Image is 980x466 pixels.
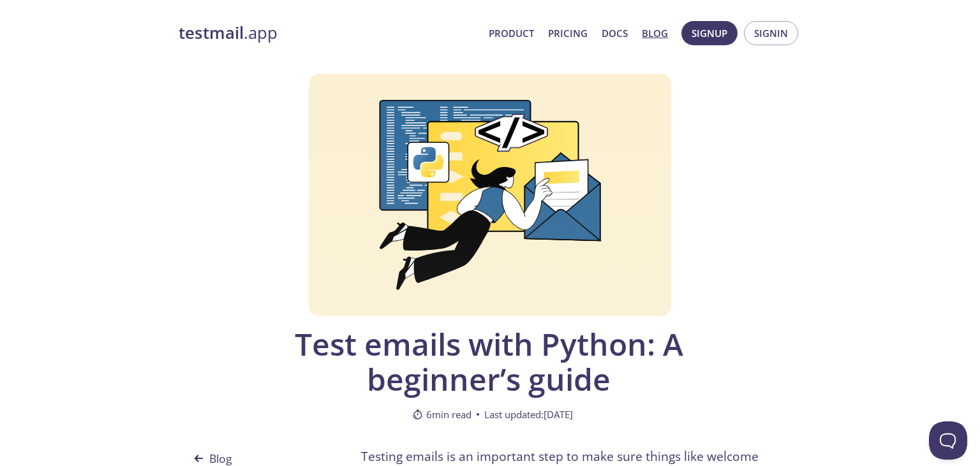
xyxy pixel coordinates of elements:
span: Signin [754,25,788,41]
strong: testmail [179,22,244,44]
button: Signup [681,21,738,45]
a: testmail.app [179,22,479,44]
button: Signin [744,21,798,45]
span: Test emails with Python: A beginner’s guide [271,326,707,397]
iframe: Help Scout Beacon - Open [929,421,967,460]
span: Last updated: [DATE] [484,407,573,422]
a: Blog [642,25,668,41]
a: Docs [602,25,628,41]
span: 6 min read [412,407,471,422]
span: Signup [692,25,727,41]
a: Product [489,25,534,41]
a: Pricing [548,25,588,41]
